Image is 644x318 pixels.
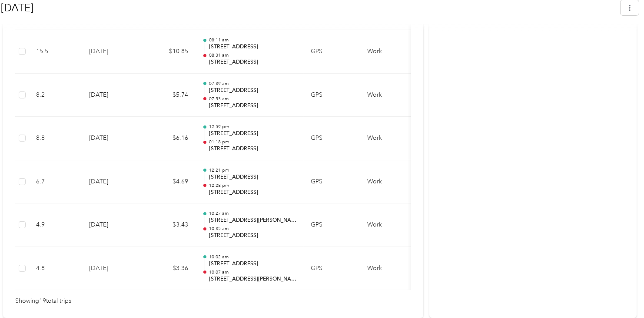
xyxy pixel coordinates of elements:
[143,247,195,291] td: $3.36
[209,269,297,275] p: 10:07 am
[360,30,425,74] td: Work
[209,130,297,138] p: [STREET_ADDRESS]
[209,81,297,87] p: 07:39 am
[82,160,143,204] td: [DATE]
[209,124,297,130] p: 12:59 pm
[82,117,143,160] td: [DATE]
[209,58,297,66] p: [STREET_ADDRESS]
[209,145,297,153] p: [STREET_ADDRESS]
[143,203,195,247] td: $3.43
[82,30,143,74] td: [DATE]
[360,203,425,247] td: Work
[82,74,143,117] td: [DATE]
[360,74,425,117] td: Work
[209,139,297,145] p: 01:18 pm
[209,260,297,268] p: [STREET_ADDRESS]
[209,52,297,58] p: 08:31 am
[209,232,297,240] p: [STREET_ADDRESS]
[82,247,143,291] td: [DATE]
[209,96,297,102] p: 07:53 am
[29,30,82,74] td: 15.5
[304,160,360,204] td: GPS
[209,210,297,217] p: 10:27 am
[82,203,143,247] td: [DATE]
[209,87,297,95] p: [STREET_ADDRESS]
[209,37,297,43] p: 08:11 am
[143,74,195,117] td: $5.74
[29,203,82,247] td: 4.9
[360,117,425,160] td: Work
[304,30,360,74] td: GPS
[143,160,195,204] td: $4.69
[143,30,195,74] td: $10.85
[209,102,297,110] p: [STREET_ADDRESS]
[360,247,425,291] td: Work
[209,167,297,173] p: 12:21 pm
[304,117,360,160] td: GPS
[209,217,297,224] p: [STREET_ADDRESS][PERSON_NAME]
[209,226,297,232] p: 10:35 am
[209,275,297,283] p: [STREET_ADDRESS][PERSON_NAME]
[304,247,360,291] td: GPS
[304,203,360,247] td: GPS
[304,74,360,117] td: GPS
[209,254,297,260] p: 10:02 am
[29,160,82,204] td: 6.7
[209,173,297,181] p: [STREET_ADDRESS]
[143,117,195,160] td: $6.16
[209,43,297,51] p: [STREET_ADDRESS]
[209,189,297,196] p: [STREET_ADDRESS]
[15,296,71,306] span: Showing 19 total trips
[209,183,297,189] p: 12:28 pm
[29,117,82,160] td: 8.8
[360,160,425,204] td: Work
[29,247,82,291] td: 4.8
[29,74,82,117] td: 8.2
